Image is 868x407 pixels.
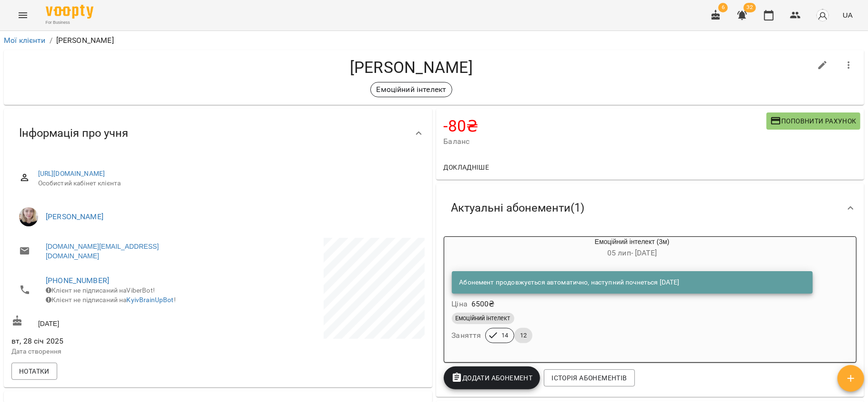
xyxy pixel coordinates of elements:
div: Абонемент продовжується автоматично, наступний почнеться [DATE] [460,274,680,291]
div: [DATE] [10,313,218,331]
button: Докладніше [440,159,493,176]
span: Інформація про учня [19,126,128,141]
a: KyivBrainUpBot [127,296,174,304]
img: Voopty Logo [46,5,93,19]
div: Актуальні абонементи(1) [436,183,865,233]
p: Дата створення [11,347,216,356]
a: [DOMAIN_NAME][EMAIL_ADDRESS][DOMAIN_NAME] [46,242,208,261]
button: Додати Абонемент [444,366,541,389]
button: Menu [11,4,34,27]
span: Історія абонементів [551,372,627,384]
h4: -80 ₴ [444,116,766,136]
button: Поповнити рахунок [766,112,860,130]
button: Історія абонементів [544,369,634,387]
span: Особистий кабінет клієнта [38,179,417,188]
a: [PHONE_NUMBER] [46,276,109,285]
h6: Ціна [452,297,468,311]
span: Клієнт не підписаний на ! [46,296,176,304]
span: Актуальні абонементи ( 1 ) [451,201,585,215]
div: Інформація про учня [4,109,432,158]
span: 14 [496,331,514,340]
a: Мої клієнти [4,36,46,45]
span: Докладніше [444,162,490,173]
img: Кобець Каріна [19,207,38,226]
span: Поповнити рахунок [770,115,857,127]
span: Клієнт не підписаний на ViberBot! [46,286,155,294]
a: [PERSON_NAME] [46,212,103,221]
h4: [PERSON_NAME] [11,58,811,77]
img: avatar_s.png [816,9,829,22]
p: [PERSON_NAME] [56,35,114,46]
span: 05 лип - [DATE] [607,248,657,257]
p: Емоційний інтелект [377,84,447,95]
div: Емоційний інтелект (3м) [444,237,820,260]
h6: Заняття [452,329,481,342]
span: 6 [718,3,728,12]
p: 6500 ₴ [471,298,495,310]
button: UA [839,6,857,24]
span: UA [843,10,853,20]
span: Емоційний інтелект [452,314,514,323]
button: Емоційний інтелект (3м)05 лип- [DATE]Абонемент продовжується автоматично, наступний почнеться [DA... [444,237,820,355]
li: / [50,35,52,46]
span: Нотатки [19,366,50,377]
nav: breadcrumb [4,35,864,46]
span: For Business [46,20,93,26]
span: 12 [514,331,532,340]
span: 32 [744,3,756,12]
span: Баланс [444,136,766,147]
button: Нотатки [11,363,57,380]
a: [URL][DOMAIN_NAME] [38,170,105,177]
div: Емоційний інтелект [370,82,453,97]
span: вт, 28 січ 2025 [11,336,216,347]
span: Додати Абонемент [451,372,533,384]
